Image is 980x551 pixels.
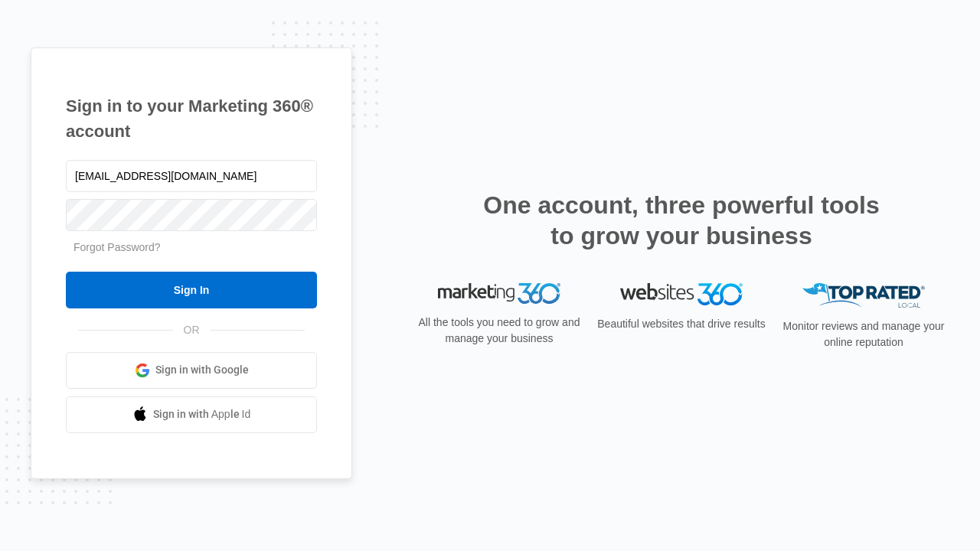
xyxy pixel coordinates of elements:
[73,241,161,253] a: Forgot Password?
[438,283,560,305] img: Marketing 360
[802,283,925,308] img: Top Rated Local
[153,406,251,422] span: Sign in with Apple Id
[66,396,317,433] a: Sign in with Apple Id
[66,93,317,144] h1: Sign in to your Marketing 360® account
[620,283,743,305] img: Websites 360
[66,352,317,389] a: Sign in with Google
[173,322,211,338] span: OR
[596,316,767,332] p: Beautiful websites that drive results
[413,315,585,347] p: All the tools you need to grow and manage your business
[155,362,249,378] span: Sign in with Google
[66,160,317,192] input: Email
[66,272,317,308] input: Sign In
[778,318,949,350] p: Monitor reviews and manage your online reputation
[479,190,884,251] h2: One account, three powerful tools to grow your business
